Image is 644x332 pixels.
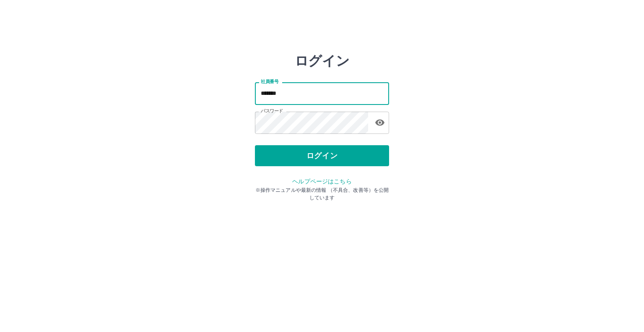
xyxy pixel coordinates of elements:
button: ログイン [255,145,389,166]
label: パスワード [261,108,283,114]
a: ヘルプページはこちら [292,178,351,185]
label: 社員番号 [261,78,278,85]
p: ※操作マニュアルや最新の情報 （不具合、改善等）を公開しています [255,186,389,201]
h2: ログイン [295,53,350,69]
